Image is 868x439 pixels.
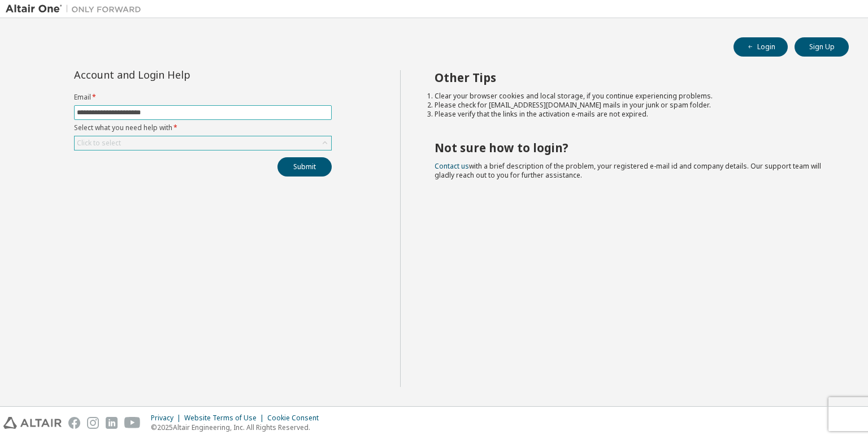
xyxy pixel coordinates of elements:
button: Login [734,37,788,57]
li: Clear your browser cookies and local storage, if you continue experiencing problems. [435,92,829,101]
div: Website Terms of Use [184,414,267,423]
img: instagram.svg [87,417,99,429]
li: Please verify that the links in the activation e-mails are not expired. [435,110,829,119]
div: Privacy [151,414,184,423]
h2: Other Tips [435,70,829,85]
h2: Not sure how to login? [435,140,829,155]
img: altair_logo.svg [3,417,62,429]
span: with a brief description of the problem, your registered e-mail id and company details. Our suppo... [435,161,821,180]
a: Contact us [435,161,469,171]
div: Account and Login Help [74,70,280,79]
button: Submit [277,157,332,177]
div: Cookie Consent [267,414,325,423]
label: Select what you need help with [74,123,332,132]
li: Please check for [EMAIL_ADDRESS][DOMAIN_NAME] mails in your junk or spam folder. [435,101,829,110]
img: youtube.svg [124,417,141,429]
div: Click to select [75,136,331,150]
img: facebook.svg [68,417,80,429]
button: Sign Up [795,37,849,57]
label: Email [74,93,332,102]
img: Altair One [6,3,147,15]
p: © 2025 Altair Engineering, Inc. All Rights Reserved. [151,423,325,432]
img: linkedin.svg [106,417,118,429]
div: Click to select [77,139,121,148]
